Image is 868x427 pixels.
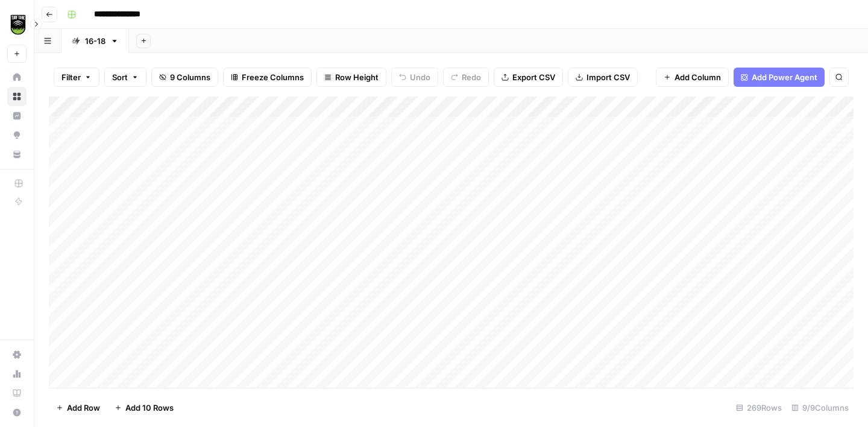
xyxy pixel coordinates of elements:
div: 16-18 [85,35,105,47]
button: Add Power Agent [734,68,825,87]
button: Freeze Columns [223,68,312,87]
button: Undo [391,68,438,87]
span: Add Column [675,71,721,83]
button: 9 Columns [151,68,218,87]
a: Usage [7,364,27,384]
a: Browse [7,87,27,106]
img: Turf Tank - Data Team Logo [7,14,29,36]
span: Redo [462,71,481,83]
a: Opportunities [7,125,27,145]
span: Export CSV [512,71,555,83]
button: Sort [104,68,146,87]
span: Add 10 Rows [125,402,174,414]
button: Add Row [49,398,107,417]
a: 16-18 [61,29,129,53]
div: 9/9 Columns [787,398,854,417]
a: Home [7,68,27,87]
span: Undo [410,71,430,83]
span: 9 Columns [170,71,210,83]
span: Row Height [335,71,379,83]
button: Workspace: Turf Tank - Data Team [7,10,27,40]
span: Import CSV [587,71,630,83]
span: Filter [61,71,81,83]
button: Redo [443,68,489,87]
span: Add Row [67,402,100,414]
span: Sort [112,71,128,83]
span: Freeze Columns [242,71,304,83]
a: Learning Hub [7,384,27,403]
button: Export CSV [494,68,563,87]
button: Filter [54,68,99,87]
span: Add Power Agent [752,71,817,83]
button: Help + Support [7,403,27,422]
div: 269 Rows [731,398,787,417]
a: Your Data [7,145,27,164]
button: Import CSV [568,68,638,87]
a: Settings [7,345,27,364]
button: Add 10 Rows [107,398,181,417]
button: Add Column [656,68,729,87]
a: Insights [7,106,27,125]
button: Row Height [316,68,386,87]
